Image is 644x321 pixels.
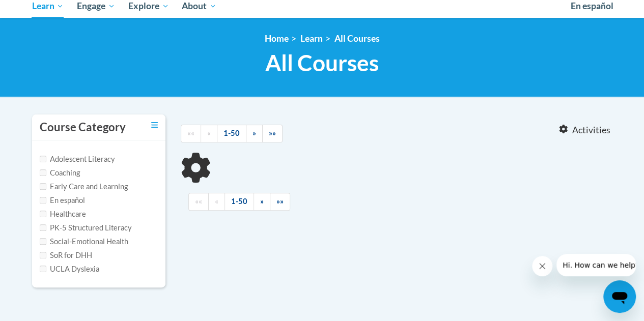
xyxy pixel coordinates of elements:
label: Healthcare [40,209,86,220]
a: Next [254,193,270,211]
input: Checkbox for Options [40,211,46,217]
iframe: Button to launch messaging window [603,280,636,313]
a: End [270,193,290,211]
span: « [207,129,211,137]
span: »» [276,197,284,206]
input: Checkbox for Options [40,169,46,176]
a: Begining [188,193,209,211]
input: Checkbox for Options [40,252,46,258]
a: Home [265,33,289,44]
a: 1-50 [217,125,246,142]
label: En español [40,195,85,206]
a: 1-50 [225,193,254,211]
span: «« [187,129,194,137]
h3: Course Category [40,120,126,135]
label: Early Care and Learning [40,181,128,192]
a: Learn [300,33,323,44]
span: « [215,197,218,206]
iframe: Message from company [556,254,636,276]
span: «« [195,197,202,206]
input: Checkbox for Options [40,183,46,190]
label: PK-5 Structured Literacy [40,222,132,234]
span: Hi. How can we help? [6,7,82,15]
a: Next [246,125,263,142]
a: All Courses [334,33,380,44]
label: Adolescent Literacy [40,154,115,165]
span: Activities [572,125,610,136]
iframe: Close message [532,256,552,276]
label: UCLA Dyslexia [40,264,99,275]
input: Checkbox for Options [40,156,46,162]
a: End [262,125,283,142]
span: » [253,129,256,137]
a: Toggle collapse [151,120,158,131]
label: SoR for DHH [40,250,92,261]
span: All Courses [265,49,379,76]
a: Begining [181,125,201,142]
input: Checkbox for Options [40,238,46,245]
label: Social-Emotional Health [40,236,128,247]
input: Checkbox for Options [40,266,46,272]
input: Checkbox for Options [40,224,46,231]
span: En español [571,1,613,11]
a: Previous [208,193,225,211]
a: Previous [201,125,217,142]
label: Coaching [40,167,80,179]
span: »» [269,129,276,137]
input: Checkbox for Options [40,197,46,203]
span: » [260,197,264,206]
